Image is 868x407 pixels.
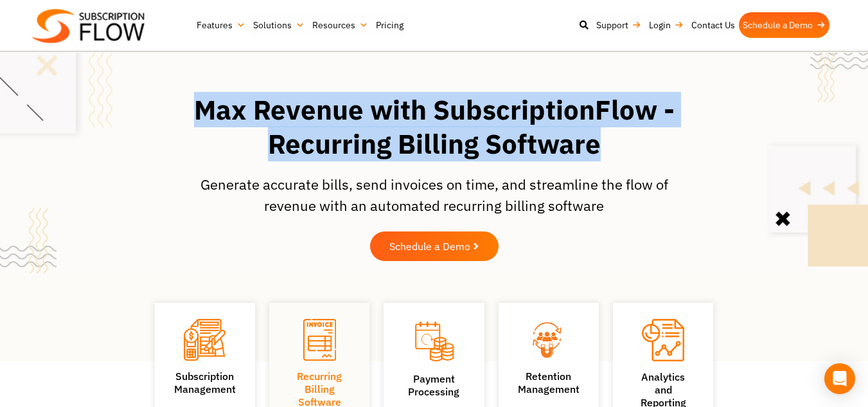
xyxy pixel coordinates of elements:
[518,370,580,395] a: Retention Management
[193,12,249,38] a: Features
[249,12,308,38] a: Solutions
[168,93,701,161] h1: Max Revenue with SubscriptionFlow - Recurring Billing Software
[303,319,336,361] img: Recurring Billing Software icon
[408,372,459,398] a: PaymentProcessing
[174,370,236,395] a: SubscriptionManagement
[687,12,739,38] a: Contact Us
[32,9,145,43] img: Subscriptionflow
[824,363,855,394] div: Open Intercom Messenger
[370,231,499,261] a: Schedule a Demo
[389,241,470,251] span: Schedule a Demo
[184,319,226,361] img: Subscription Management icon
[308,12,372,38] a: Resources
[518,319,580,360] img: Retention Management icon
[645,12,687,38] a: Login
[642,319,684,361] img: Analytics and Reporting icon
[413,319,455,363] img: Payment Processing icon
[592,12,645,38] a: Support
[739,12,829,38] a: Schedule a Demo
[372,12,407,38] a: Pricing
[200,174,669,216] p: Generate accurate bills, send invoices on time, and streamline the flow of revenue with an automa...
